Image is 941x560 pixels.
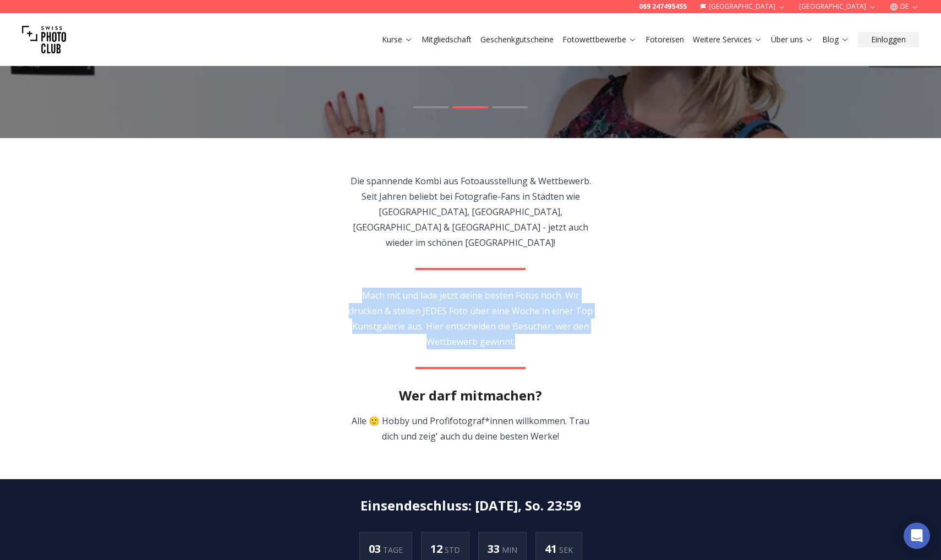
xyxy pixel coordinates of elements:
[430,541,445,556] span: 12
[378,32,417,47] button: Kurse
[688,32,767,47] button: Weitere Services
[502,545,517,555] span: MIN
[369,541,383,556] span: 03
[767,32,818,47] button: Über uns
[488,541,502,556] span: 33
[818,32,854,47] button: Blog
[345,173,597,250] p: Die spannende Kombi aus Fotoausstellung & Wettbewerb. Seit Jahren beliebt bei Fotografie-Fans in ...
[345,413,597,444] p: Alle 🙂 Hobby und Profifotograf*innen willkommen. Trau dich und zeig' auch du deine besten Werke!
[558,32,641,47] button: Fotowettbewerbe
[693,34,762,45] a: Weitere Services
[476,32,558,47] button: Geschenkgutscheine
[422,34,472,45] a: Mitgliedschaft
[445,545,460,555] span: STD
[559,545,573,555] span: SEK
[545,541,559,556] span: 41
[904,523,930,549] div: Open Intercom Messenger
[360,497,581,514] h2: Einsendeschluss : [DATE], So. 23:59
[399,387,542,404] h2: Wer darf mitmachen?
[382,34,413,45] a: Kurse
[562,34,637,45] a: Fotowettbewerbe
[639,2,687,11] a: 069 247495455
[641,32,688,47] button: Fotoreisen
[383,545,403,555] span: TAGE
[645,34,684,45] a: Fotoreisen
[22,18,66,62] img: Swiss photo club
[822,34,849,45] a: Blog
[771,34,813,45] a: Über uns
[858,32,919,47] button: Einloggen
[345,288,597,349] p: Mach mit und lade jetzt deine besten Fotos hoch. Wir drucken & stellen JEDES Foto über eine Woche...
[480,34,554,45] a: Geschenkgutscheine
[417,32,476,47] button: Mitgliedschaft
